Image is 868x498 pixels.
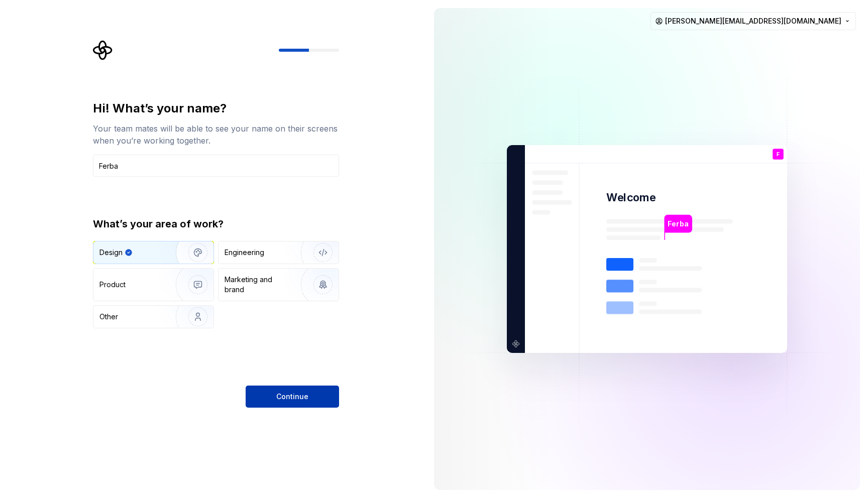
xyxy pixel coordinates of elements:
[99,312,118,322] div: Other
[606,190,656,205] p: Welcome
[650,12,856,30] button: [PERSON_NAME][EMAIL_ADDRESS][DOMAIN_NAME]
[668,218,688,229] p: Ferba
[93,40,113,60] svg: Supernova Logo
[99,280,126,290] div: Product
[276,392,308,402] span: Continue
[665,16,841,26] span: [PERSON_NAME][EMAIL_ADDRESS][DOMAIN_NAME]
[93,155,339,177] input: Han Solo
[93,100,339,116] div: Hi! What’s your name?
[93,122,339,147] div: Your team mates will be able to see your name on their screens when you’re working together.
[93,217,339,231] div: What’s your area of work?
[225,275,292,295] div: Marketing and brand
[225,247,264,258] div: Engineering
[99,247,123,258] div: Design
[246,386,339,408] button: Continue
[777,152,780,157] p: F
